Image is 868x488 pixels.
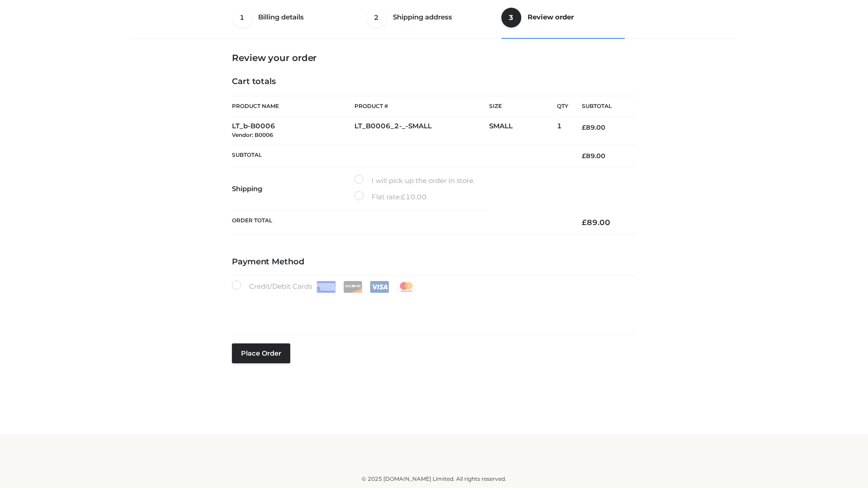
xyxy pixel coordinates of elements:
td: 1 [557,117,568,145]
h4: Payment Method [232,257,636,267]
div: © 2025 [DOMAIN_NAME] Limited. All rights reserved. [134,474,734,483]
span: £ [401,192,406,201]
small: Vendor: B0006 [232,131,273,138]
span: £ [582,152,586,160]
bdi: 89.00 [582,123,605,131]
th: Qty [557,96,568,117]
bdi: 10.00 [401,192,427,201]
th: Product # [354,96,489,117]
label: Credit/Debit Cards [232,281,417,293]
td: LT_b-B0006 [232,117,354,145]
td: SMALL [489,117,557,145]
img: Mastercard [396,281,416,293]
h3: Review your order [232,52,636,63]
h4: Cart totals [232,77,636,87]
th: Subtotal [568,96,636,117]
span: £ [582,218,587,227]
img: Visa [370,281,389,293]
img: Amex [316,281,336,293]
span: £ [582,123,586,131]
bdi: 89.00 [582,152,605,160]
label: Flat rate: [354,191,427,203]
iframe: Secure payment input frame [230,291,634,324]
button: Place order [232,343,290,363]
img: Discover [343,281,363,293]
th: Shipping [232,167,354,211]
th: Size [489,96,552,117]
th: Subtotal [232,145,568,167]
th: Order Total [232,211,568,235]
th: Product Name [232,96,354,117]
label: I will pick up the order in store. [354,175,475,187]
td: LT_B0006_2-_-SMALL [354,117,489,145]
bdi: 89.00 [582,218,610,227]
